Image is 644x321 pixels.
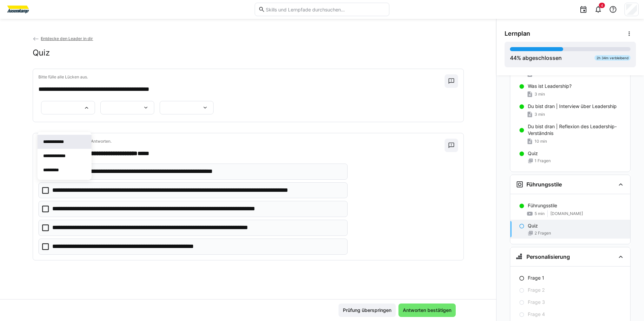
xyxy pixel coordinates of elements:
h2: Quiz [33,48,50,58]
p: Was ist Leadership? [528,83,572,90]
span: 44 [510,55,517,61]
button: Antworten bestätigen [398,304,456,317]
h3: Führungsstile [526,181,562,188]
span: 2 Fragen [535,230,551,236]
p: Frage 4 [528,311,545,318]
span: 3 min [535,92,545,97]
div: 2h 34m verbleibend [594,55,631,61]
p: Quiz [528,222,538,229]
p: Du bist dran | Reflexion des Leadership-Verständnis [528,123,625,137]
span: Prüfung überspringen [342,307,392,314]
p: Frage 1 [528,275,544,281]
h3: Personalisierung [526,253,570,260]
p: Frage 2 [528,287,545,293]
p: Führungsstile [528,202,557,209]
div: % abgeschlossen [510,54,562,62]
a: Entdecke den Leader in dir [33,36,93,41]
span: [DOMAIN_NAME] [550,211,583,216]
p: Frage 3 [528,299,545,306]
span: 4 [601,3,603,7]
span: 3 min [535,112,545,117]
span: Lernplan [505,30,530,37]
button: Prüfung überspringen [339,304,396,317]
p: Quiz [528,150,538,157]
span: Antworten bestätigen [402,307,452,314]
p: Du bist dran | Interview über Leadership [528,103,617,110]
p: Bitte fülle alle Lücken aus. [38,74,445,80]
span: 10 min [535,139,547,144]
p: Bitte markiere alle richtigen Antworten. [38,139,445,144]
span: 1 Fragen [535,158,551,164]
span: Entdecke den Leader in dir [41,36,93,41]
input: Skills und Lernpfade durchsuchen… [265,6,386,12]
span: 5 min [535,211,545,216]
